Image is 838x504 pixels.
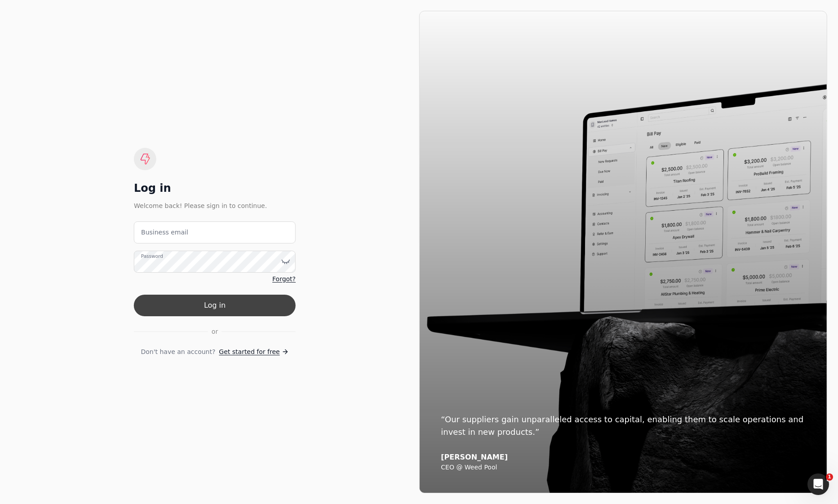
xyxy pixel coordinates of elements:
[219,347,288,357] a: Get started for free
[826,473,833,481] span: 1
[141,347,215,357] span: Don't have an account?
[807,473,829,495] iframe: Intercom live chat
[134,201,296,211] div: Welcome back! Please sign in to continue.
[212,327,218,336] span: or
[441,413,805,438] div: “Our suppliers gain unparalleled access to capital, enabling them to scale operations and invest ...
[141,252,163,260] label: Password
[134,295,296,316] button: Log in
[134,181,296,195] div: Log in
[219,347,279,357] span: Get started for free
[272,274,296,284] a: Forgot?
[141,228,188,237] label: Business email
[441,464,805,472] div: CEO @ Weed Pool
[441,453,805,462] div: [PERSON_NAME]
